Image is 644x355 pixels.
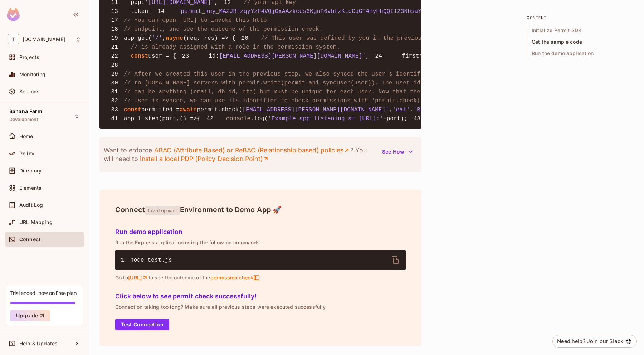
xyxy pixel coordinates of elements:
[105,70,124,78] span: 29
[383,116,408,122] span: +port);
[124,89,420,95] span: // can be anything (email, db id, etc) but must be unique for each user. Now that the
[104,146,378,163] p: Want to enforce ? You will need to
[183,35,235,42] span: (req, res) => {
[210,274,260,281] span: permission check
[19,202,43,208] span: Audit Log
[124,80,448,86] span: // to [DOMAIN_NAME] servers with permit.write(permit.api.syncUser(user)). The user identifier
[19,89,40,94] span: Settings
[226,116,250,122] span: console
[413,107,441,113] span: 'Banana'
[105,61,124,69] span: 28
[140,155,269,163] a: install a local PDP (Policy Decision Point)
[402,53,433,59] span: firstName
[115,274,406,281] p: Go to to see the outcome of the
[131,8,148,15] span: token
[105,7,124,16] span: 13
[527,48,634,59] span: Run the demo application
[201,115,219,123] span: 42
[124,98,431,104] span: // user is synced, we can use its identifier to check permissions with 'permit.check()'.
[250,116,268,122] span: .log(
[389,107,392,113] span: ,
[124,17,267,24] span: // You can open [URL] to invoke this http
[19,72,46,77] span: Monitoring
[105,97,124,105] span: 32
[19,151,34,156] span: Policy
[19,219,53,225] span: URL Mapping
[261,35,457,42] span: // This user was defined by you in the previous step and
[7,8,20,21] img: SReyMgAAAABJRU5ErkJggg==
[19,341,58,346] span: Help & Updates
[105,115,124,123] span: 41
[19,133,33,139] span: Home
[23,37,65,42] span: Workspace: tk-permit.io
[105,79,124,87] span: 30
[115,240,406,245] p: Run the Express application using the following command:
[124,116,180,122] span: app.listen(port,
[387,252,404,269] button: delete
[131,44,340,50] span: // is already assigned with a role in the permission system.
[10,310,50,321] button: Upgrade
[152,35,162,42] span: '/'
[148,8,152,15] span: :
[180,107,197,113] span: await
[130,257,172,263] span: node test.js
[115,205,406,214] h4: Connect Environment to Demo App 🚀
[209,53,216,59] span: id
[152,7,170,16] span: 14
[527,15,634,20] p: content
[105,88,124,96] span: 31
[408,115,426,123] span: 43
[124,71,431,77] span: // After we created this user in the previous step, we also synced the user's identifier
[105,52,124,60] span: 22
[8,34,19,44] span: T
[369,52,388,60] span: 24
[124,107,141,113] span: const
[216,53,219,59] span: :
[162,35,166,42] span: ,
[268,116,383,122] span: 'Example app listening at [URL]:'
[105,43,124,52] span: 21
[19,168,42,174] span: Directory
[105,16,124,25] span: 17
[10,290,77,296] div: Trial ended- now on Free plan
[128,274,148,281] a: [URL]
[105,106,124,114] span: 33
[557,337,623,346] div: Need help? Join our Slack
[19,185,42,191] span: Elements
[121,256,130,264] span: 1
[378,146,417,157] button: See How
[197,116,201,122] span: {
[9,108,42,114] span: Banana Farm
[115,304,406,310] p: Connection taking too long? Make sure all previous steps were executed successfully
[141,107,180,113] span: permitted =
[19,54,39,60] span: Projects
[392,107,410,113] span: 'eat'
[105,25,124,34] span: 18
[115,293,406,300] h5: Click below to see permit.check successfully!
[145,206,180,215] span: Development
[105,34,124,43] span: 19
[131,53,148,59] span: const
[19,237,40,242] span: Connect
[527,36,634,48] span: Get the sample code
[410,107,414,113] span: ,
[148,53,176,59] span: user = {
[235,34,254,43] span: 20
[197,107,243,113] span: permit.check(
[176,52,195,60] span: 23
[243,107,389,113] span: [EMAIL_ADDRESS][PERSON_NAME][DOMAIN_NAME]'
[124,35,152,42] span: app.get(
[154,146,350,155] a: ABAC (Attribute Based) or ReBAC (Relationship based) policies
[366,53,369,59] span: ,
[177,8,523,15] span: 'permit_key_MAZJRfzqyYzF4VQjGxAAzkccs6KgnP6vhfzKtcCqGT4HyHhQQIl23NbsaYzFbI45jCc1XDzv9uJbcbo3utgNJg'
[115,319,169,330] button: Test Connection
[9,117,38,122] span: Development
[527,25,634,36] span: Initialize Permit SDK
[115,228,406,235] h5: Run demo application
[166,35,183,42] span: async
[124,26,323,33] span: // endpoint, and see the outcome of the permission check.
[219,53,366,59] span: [EMAIL_ADDRESS][PERSON_NAME][DOMAIN_NAME]'
[180,116,197,122] span: () =>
